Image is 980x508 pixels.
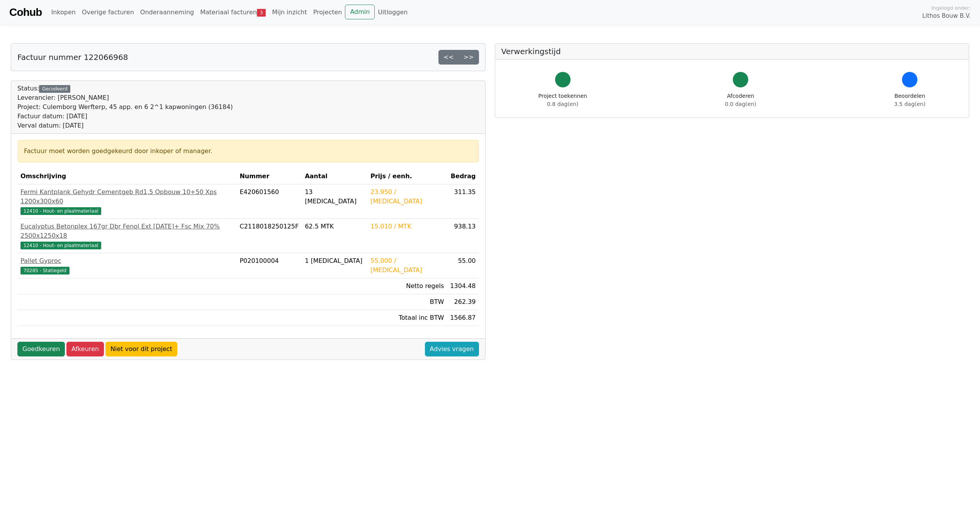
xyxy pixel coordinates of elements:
[370,222,444,231] div: 15.010 / MTK
[438,50,459,65] a: <<
[17,53,128,62] h5: Factuur nummer 122066968
[20,256,233,275] a: Pallet Gyproc70285 - Statiegeld
[894,92,926,108] div: Beoordelen
[197,5,269,20] a: Materiaal facturen3
[17,102,233,112] div: Project: Culemborg Werfterp, 45 app. en 6 2^1 kapwoningen (36184)
[48,5,78,20] a: Inkopen
[236,184,302,219] td: E420601560
[725,101,756,107] span: 0.0 dag(en)
[20,222,233,250] a: Eucalyptus Betonplex 167gr Dbr Fenol Ext [DATE]+ Fsc Mix 70% 2500x1250x1812410 - Hout- en plaatma...
[236,219,302,253] td: C2118018250125F
[447,184,479,219] td: 311.35
[447,294,479,310] td: 262.39
[305,188,364,206] div: 13 [MEDICAL_DATA]
[894,101,926,107] span: 3.5 dag(en)
[79,5,137,20] a: Overige facturen
[302,169,367,184] th: Aantal
[931,4,971,12] span: Ingelogd onder:
[236,253,302,278] td: P020100004
[345,5,375,19] a: Admin
[447,253,479,278] td: 55.00
[17,84,233,130] div: Status:
[17,121,233,130] div: Verval datum: [DATE]
[24,147,472,156] div: Factuur moet worden goedgekeurd door inkoper of manager.
[20,256,233,266] div: Pallet Gyproc
[310,5,345,20] a: Projecten
[20,188,233,206] div: Fermi Kantplank Gehydr Cementgeb Rd1,5 Opbouw 10+50 Xps 1200x300x60
[20,242,101,249] span: 12410 - Hout- en plaatmateriaal
[367,169,447,184] th: Prijs / eenh.
[370,256,444,275] div: 55.000 / [MEDICAL_DATA]
[20,207,101,215] span: 12410 - Hout- en plaatmateriaal
[17,112,233,121] div: Factuur datum: [DATE]
[257,9,266,17] span: 3
[725,92,756,108] div: Afcoderen
[447,219,479,253] td: 938.13
[17,169,236,184] th: Omschrijving
[20,188,233,215] a: Fermi Kantplank Gehydr Cementgeb Rd1,5 Opbouw 10+50 Xps 1200x300x6012410 - Hout- en plaatmateriaal
[367,294,447,310] td: BTW
[269,5,310,20] a: Mijn inzicht
[538,92,587,108] div: Project toekennen
[17,342,65,356] a: Goedkeuren
[20,222,233,240] div: Eucalyptus Betonplex 167gr Dbr Fenol Ext [DATE]+ Fsc Mix 70% 2500x1250x18
[447,278,479,294] td: 1304.48
[137,5,197,20] a: Onderaanneming
[305,256,364,266] div: 1 [MEDICAL_DATA]
[39,85,70,93] div: Gecodeerd
[236,169,302,184] th: Nummer
[305,222,364,231] div: 62.5 MTK
[547,101,578,107] span: 0.8 dag(en)
[367,278,447,294] td: Netto regels
[9,3,42,22] a: Cohub
[447,169,479,184] th: Bedrag
[20,267,70,274] span: 70285 - Statiegeld
[105,342,177,356] a: Niet voor dit project
[922,12,971,20] span: Lithos Bouw B.V.
[447,310,479,326] td: 1566.87
[501,47,963,56] h5: Verwerkingstijd
[17,93,233,102] div: Leverancier: [PERSON_NAME]
[375,5,411,20] a: Uitloggen
[425,342,479,356] a: Advies vragen
[367,310,447,326] td: Totaal inc BTW
[370,188,444,206] div: 23.950 / [MEDICAL_DATA]
[459,50,479,65] a: >>
[66,342,104,356] a: Afkeuren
